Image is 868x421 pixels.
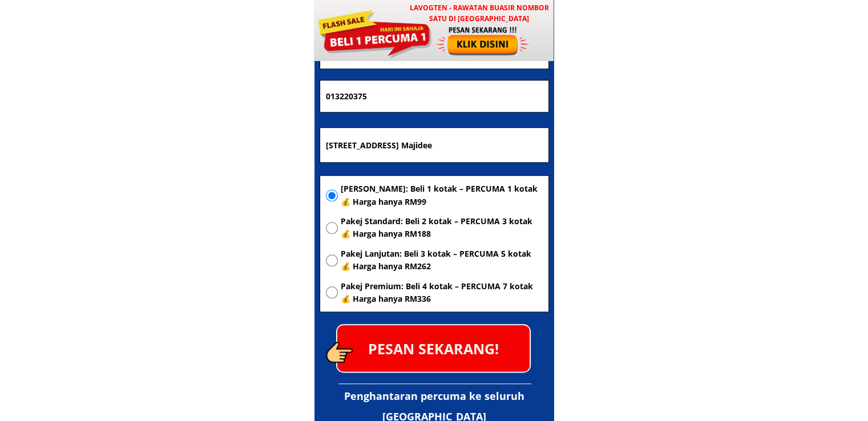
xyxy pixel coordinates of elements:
[404,2,554,24] h3: LAVOGTEN - Rawatan Buasir Nombor Satu di [GEOGRAPHIC_DATA]
[323,128,546,162] input: Alamat
[341,215,543,241] span: Pakej Standard: Beli 2 kotak – PERCUMA 3 kotak 💰 Harga hanya RM188
[341,248,543,273] span: Pakej Lanjutan: Beli 3 kotak – PERCUMA 5 kotak 💰 Harga hanya RM262
[323,80,546,112] input: Nombor Telefon Bimbit
[341,183,543,208] span: [PERSON_NAME]: Beli 1 kotak – PERCUMA 1 kotak 💰 Harga hanya RM99
[337,325,530,371] p: PESAN SEKARANG!
[341,280,543,306] span: Pakej Premium: Beli 4 kotak – PERCUMA 7 kotak 💰 Harga hanya RM336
